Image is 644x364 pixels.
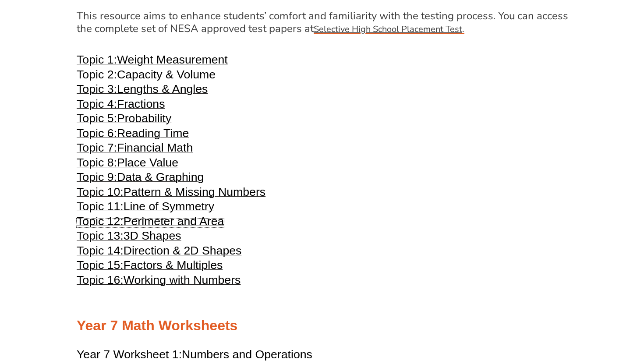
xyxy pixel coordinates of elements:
[77,68,117,81] span: Topic 2:
[462,23,464,35] span: .
[77,273,124,286] span: Topic 16:
[77,82,117,95] span: Topic 3:
[77,10,568,36] h4: This resource aims to enhance students’ comfort and familiarity with the testing process. You can...
[117,68,216,81] span: Capacity & Volume
[117,170,204,184] span: Data & Graphing
[77,97,117,110] span: Topic 4:
[77,215,124,228] span: Topic 12:
[182,348,312,361] span: Numbers and Operations
[77,86,208,95] a: Topic 3:Lengths & Angles
[77,57,228,66] a: Topic 1:Weight Measurement
[77,101,165,110] a: Topic 4:Fractions
[124,229,181,242] span: 3D Shapes
[77,229,124,242] span: Topic 13:
[77,131,189,139] a: Topic 6:Reading Time
[77,200,124,213] span: Topic 11:
[77,204,214,212] a: Topic 11:Line of Symmetry
[77,244,124,257] span: Topic 14:
[77,53,117,66] span: Topic 1:
[77,185,124,198] span: Topic 10:
[494,265,644,364] iframe: Chat Widget
[77,72,216,81] a: Topic 2:Capacity & Volume
[314,21,464,35] a: Selective High School Placement Test.
[77,233,181,242] a: Topic 13:3D Shapes
[77,277,241,286] a: Topic 16:Working with Numbers
[77,258,124,272] span: Topic 15:
[77,352,312,360] a: Year 7 Worksheet 1:Numbers and Operations
[124,215,224,228] span: Perimeter and Area
[77,156,117,169] span: Topic 8:
[314,23,462,35] u: Selective High School Placement Test
[117,127,189,140] span: Reading Time
[117,97,165,110] span: Fractions
[124,200,214,213] span: Line of Symmetry
[77,348,182,361] span: Year 7 Worksheet 1:
[117,112,171,125] span: Probability
[77,262,223,271] a: Topic 15:Factors & Multiples
[77,112,117,125] span: Topic 5:
[124,273,241,286] span: Working with Numbers
[77,116,171,124] a: Topic 5:Probability
[117,141,193,154] span: Financial Math
[117,82,208,95] span: Lengths & Angles
[77,141,117,154] span: Topic 7:
[77,174,204,183] a: Topic 9:Data & Graphing
[77,189,265,198] a: Topic 10:Pattern & Missing Numbers
[77,145,193,154] a: Topic 7:Financial Math
[124,258,223,272] span: Factors & Multiples
[77,127,117,140] span: Topic 6:
[77,160,178,169] a: Topic 8:Place Value
[117,156,178,169] span: Place Value
[77,317,567,335] h2: Year 7 Math Worksheets
[77,219,224,227] a: Topic 12:Perimeter and Area
[77,170,117,184] span: Topic 9:
[117,53,228,66] span: Weight Measurement
[124,244,242,257] span: Direction & 2D Shapes
[124,185,265,198] span: Pattern & Missing Numbers
[77,248,241,257] a: Topic 14:Direction & 2D Shapes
